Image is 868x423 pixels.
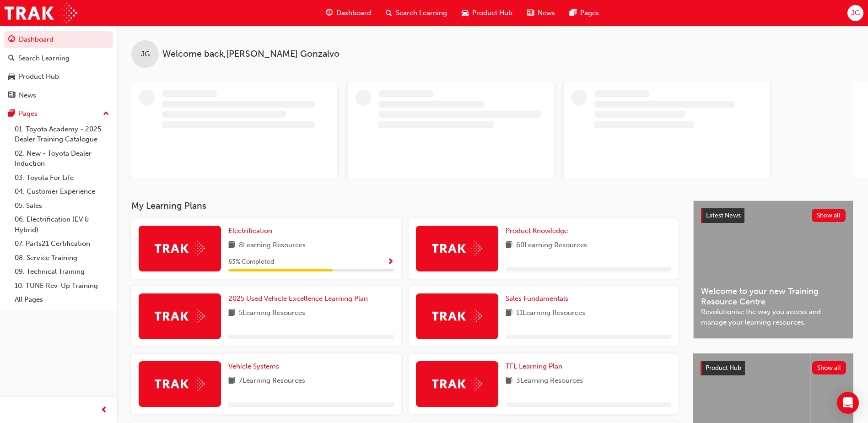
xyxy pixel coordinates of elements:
[11,184,113,199] a: 04. Customer Experience
[516,308,585,319] span: 11 Learning Resources
[4,50,113,67] a: Search Learning
[4,68,113,85] a: Product Hub
[462,7,469,19] span: car-icon
[101,405,108,416] span: prev-icon
[155,377,205,391] img: Trak
[570,7,577,19] span: pages-icon
[4,105,113,122] button: Pages
[432,377,482,391] img: Trak
[228,293,372,304] a: 2025 Used Vehicle Excellence Learning Plan
[538,8,555,18] span: News
[701,208,846,223] a: Latest NewsShow all
[103,108,109,120] span: up-icon
[228,362,279,370] span: Vehicle Systems
[11,212,113,237] a: 06. Electrification (EV & Hybrid)
[506,294,568,303] span: Sales Fundamentals
[11,293,113,307] a: All Pages
[228,375,235,387] span: book-icon
[11,265,113,279] a: 09. Technical Training
[11,122,113,146] a: 01. Toyota Academy - 2025 Dealer Training Catalogue
[527,7,534,19] span: news-icon
[11,146,113,171] a: 02. New - Toyota Dealer Induction
[387,256,394,268] button: Show Progress
[506,227,568,235] span: Product Knowledge
[318,4,378,22] a: guage-iconDashboard
[580,8,599,18] span: Pages
[847,5,863,21] button: JG
[701,286,846,307] span: Welcome to your new Training Resource Centre
[506,293,572,304] a: Sales Fundamentals
[19,71,59,82] div: Product Hub
[837,392,859,414] div: Open Intercom Messenger
[155,309,205,323] img: Trak
[162,49,340,60] span: Welcome back , [PERSON_NAME] Gonzalvo
[506,226,571,236] a: Product Knowledge
[239,375,305,387] span: 7 Learning Resources
[432,309,482,323] img: Trak
[11,279,113,293] a: 10. TUNE Rev-Up Training
[239,308,305,319] span: 5 Learning Resources
[851,8,860,18] span: JG
[336,8,371,18] span: Dashboard
[11,237,113,251] a: 07. Parts21 Certification
[4,31,113,48] a: Dashboard
[228,240,235,251] span: book-icon
[506,308,512,319] span: book-icon
[387,258,394,266] span: Show Progress
[5,3,77,23] img: Trak
[506,361,566,372] a: TFL Learning Plan
[11,171,113,185] a: 03. Toyota For Life
[396,8,447,18] span: Search Learning
[520,4,562,22] a: news-iconNews
[506,362,562,370] span: TFL Learning Plan
[228,227,272,235] span: Electrification
[701,361,846,375] a: Product HubShow all
[155,241,205,255] img: Trak
[228,257,274,267] span: 63 % Completed
[19,108,38,119] div: Pages
[378,4,454,22] a: search-iconSearch Learning
[228,361,283,372] a: Vehicle Systems
[11,199,113,213] a: 05. Sales
[432,241,482,255] img: Trak
[693,201,853,339] a: Latest NewsShow allWelcome to your new Training Resource CentreRevolutionise the way you access a...
[506,375,512,387] span: book-icon
[4,87,113,104] a: News
[506,240,512,251] span: book-icon
[18,53,70,64] div: Search Learning
[562,4,606,22] a: pages-iconPages
[8,92,15,100] span: news-icon
[812,209,846,222] button: Show all
[326,7,333,19] span: guage-icon
[472,8,512,18] span: Product Hub
[8,73,15,81] span: car-icon
[8,54,15,63] span: search-icon
[386,7,392,19] span: search-icon
[8,36,15,44] span: guage-icon
[228,294,368,303] span: 2025 Used Vehicle Excellence Learning Plan
[19,90,36,101] div: News
[8,110,15,118] span: pages-icon
[454,4,520,22] a: car-iconProduct Hub
[4,29,113,105] button: DashboardSearch LearningProduct HubNews
[706,211,741,219] span: Latest News
[239,240,306,251] span: 8 Learning Resources
[516,375,583,387] span: 3 Learning Resources
[812,361,846,374] button: Show all
[706,364,741,372] span: Product Hub
[228,308,235,319] span: book-icon
[131,201,679,211] h3: My Learning Plans
[228,226,276,236] a: Electrification
[701,307,846,327] span: Revolutionise the way you access and manage your learning resources.
[11,251,113,265] a: 08. Service Training
[141,49,150,60] span: JG
[516,240,587,251] span: 60 Learning Resources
